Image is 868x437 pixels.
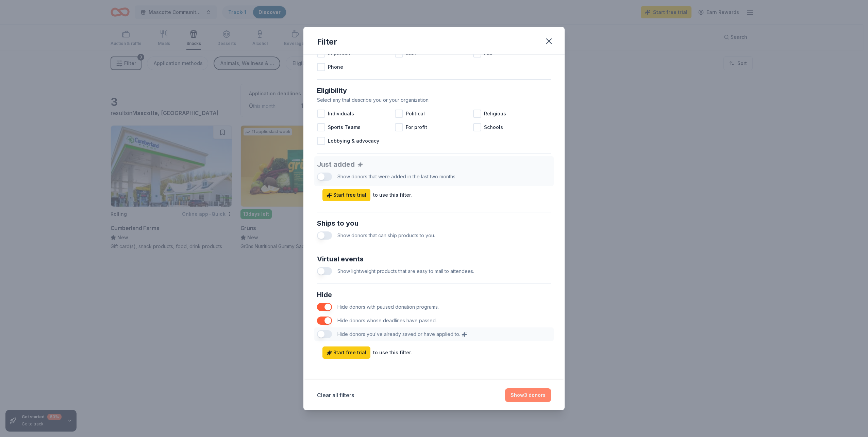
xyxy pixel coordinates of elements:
[317,391,354,399] button: Clear all filters
[337,268,474,274] span: Show lightweight products that are easy to mail to attendees.
[317,218,551,229] div: Ships to you
[337,318,437,323] span: Hide donors whose deadlines have passed.
[406,110,425,118] span: Political
[373,349,412,357] div: to use this filter.
[337,304,439,310] span: Hide donors with paused donation programs.
[327,349,366,357] span: Start free trial
[328,63,343,71] span: Phone
[317,96,551,104] div: Select any that describe you or your organization.
[327,191,366,199] span: Start free trial
[328,110,354,118] span: Individuals
[484,110,506,118] span: Religious
[322,189,370,201] a: Start free trial
[505,388,551,402] button: Show3 donors
[328,123,361,131] span: Sports Teams
[317,254,551,264] div: Virtual events
[337,232,435,238] span: Show donors that can ship products to you.
[373,191,412,199] div: to use this filter.
[317,36,337,47] div: Filter
[317,85,551,96] div: Eligibility
[317,289,551,300] div: Hide
[484,123,503,131] span: Schools
[328,137,379,145] span: Lobbying & advocacy
[406,123,427,131] span: For profit
[322,346,370,359] a: Start free trial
